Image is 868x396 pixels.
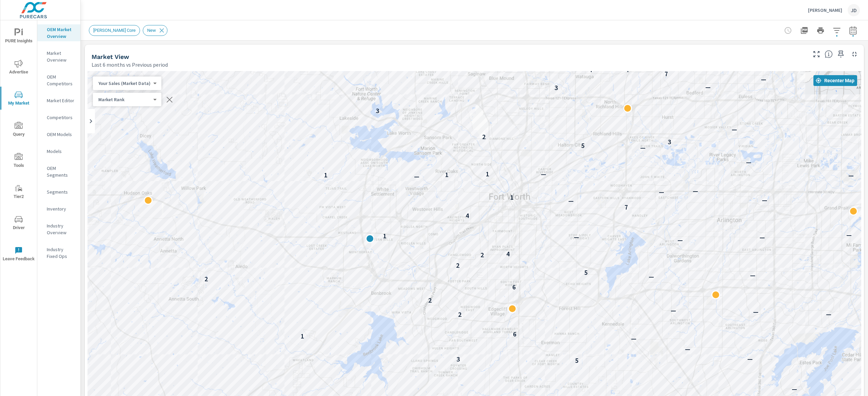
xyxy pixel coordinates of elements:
[428,296,432,304] p: 2
[814,24,827,37] button: Print Report
[301,332,304,340] p: 1
[37,221,80,238] div: Industry Overview
[625,203,628,211] p: 7
[693,187,698,195] p: —
[541,170,546,178] p: —
[581,141,585,150] p: 5
[37,112,80,123] div: Competitors
[47,246,75,260] p: Industry Fixed Ops
[762,196,767,204] p: —
[47,205,75,212] p: Inventory
[2,91,35,107] span: My Market
[456,355,460,363] p: 3
[554,84,558,92] p: 3
[750,271,755,279] p: —
[512,283,516,291] p: 6
[705,83,711,91] p: —
[37,163,80,180] div: OEM Segments
[37,72,80,89] div: OEM Competitors
[47,222,75,236] p: Industry Overview
[47,97,75,104] p: Market Editor
[93,80,156,87] div: Your Sales (Market Data)
[813,75,857,86] button: Recenter Map
[204,275,208,283] p: 2
[746,158,751,166] p: —
[458,310,461,318] p: 2
[649,272,654,281] p: —
[513,330,516,338] p: 6
[761,75,766,83] p: —
[98,96,151,103] p: Market Rank
[830,24,844,37] button: Apply Filters
[324,171,328,179] p: 1
[846,231,852,239] p: —
[846,24,860,37] button: Select Date Range
[2,184,35,201] span: Tier2
[37,146,80,156] div: Models
[47,73,75,87] p: OEM Competitors
[640,144,646,152] p: —
[47,131,75,138] p: OEM Models
[574,233,579,241] p: —
[2,28,35,45] span: PURE Insights
[848,171,854,179] p: —
[37,24,80,41] div: OEM Market Overview
[47,148,75,155] p: Models
[37,95,80,106] div: Market Editor
[2,246,35,263] span: Leave Feedback
[759,233,765,241] p: —
[98,80,151,86] p: Your Sales (Market Data)
[575,356,578,365] p: 5
[685,345,690,353] p: —
[665,70,668,78] p: 7
[37,187,80,197] div: Segments
[89,28,140,33] span: [PERSON_NAME] Core
[480,251,484,259] p: 2
[486,170,489,178] p: 1
[47,189,75,195] p: Segments
[414,172,419,180] p: —
[2,122,35,138] span: Query
[37,244,80,261] div: Industry Fixed Ops
[37,204,80,214] div: Inventory
[37,48,80,65] div: Market Overview
[93,96,156,103] div: Your Sales (Market Data)
[376,107,379,115] p: 3
[747,355,753,363] p: —
[47,50,75,63] p: Market Overview
[677,236,683,244] p: —
[2,60,35,76] span: Advertise
[92,61,168,69] p: Last 6 months vs Previous period
[143,25,167,36] div: New
[631,334,636,343] p: —
[792,385,797,393] p: —
[816,78,854,84] span: Recenter Map
[37,129,80,139] div: OEM Models
[466,212,469,220] p: 4
[825,50,833,58] span: Find the biggest opportunities in your market for your inventory. Understand by postal code where...
[797,24,811,37] button: "Export Report to PDF"
[510,193,514,201] p: 1
[47,114,75,121] p: Competitors
[808,7,842,13] p: [PERSON_NAME]
[811,49,822,60] button: Make Fullscreen
[568,197,574,205] p: —
[482,133,486,141] p: 2
[668,138,671,146] p: 3
[584,268,588,277] p: 5
[506,250,510,258] p: 4
[671,306,676,314] p: —
[826,310,831,318] p: —
[732,125,737,133] p: —
[445,171,449,179] p: 1
[92,53,129,60] h5: Market View
[753,308,758,316] p: —
[383,232,387,240] p: 1
[456,261,459,269] p: 2
[47,165,75,178] p: OEM Segments
[143,28,160,33] span: New
[849,49,860,60] button: Minimize Widget
[659,188,664,196] p: —
[47,26,75,40] p: OEM Market Overview
[848,4,860,16] div: JD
